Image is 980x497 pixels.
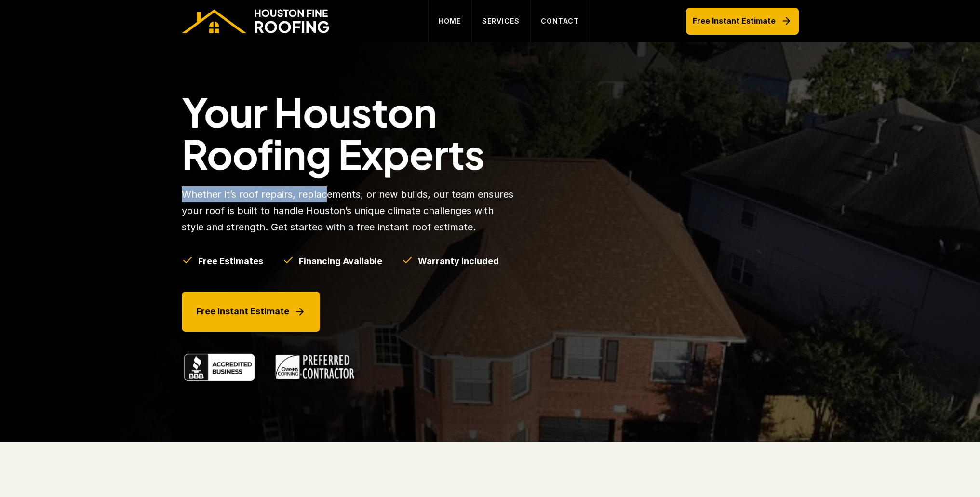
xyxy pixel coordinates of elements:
a: Free Instant Estimate [182,292,320,332]
p: CONTACT [541,15,579,27]
p: Free Instant Estimate [693,14,776,27]
p: Whether it’s roof repairs, replacements, or new builds, our team ensures your roof is built to ha... [182,186,516,235]
h1: Your Houston Roofing Experts [182,91,570,175]
h5: Free Estimates [198,255,263,267]
a: Free Instant Estimate [686,8,799,34]
p: SERVICES [482,15,520,27]
h5: Warranty Included [418,255,499,267]
p: Free Instant Estimate [196,304,289,319]
h5: Financing Available [299,255,382,267]
p: HOME [439,15,461,27]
